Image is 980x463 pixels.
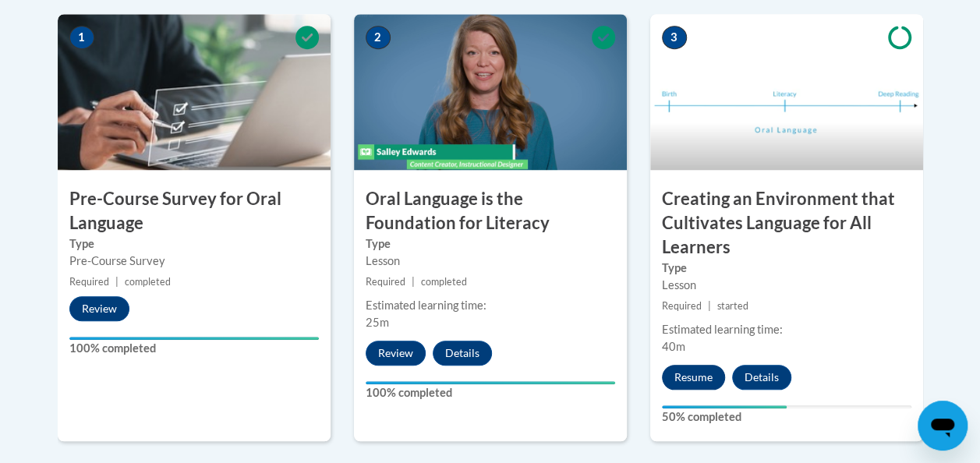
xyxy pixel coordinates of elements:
h3: Pre-Course Survey for Oral Language [58,187,331,235]
label: Type [662,260,911,277]
span: 2 [366,26,391,49]
div: Your progress [69,337,319,340]
span: | [412,276,415,288]
img: Course Image [650,14,923,170]
button: Review [69,296,129,321]
img: Course Image [58,14,331,170]
label: Type [69,235,319,253]
h3: Oral Language is the Foundation for Literacy [354,187,627,235]
button: Details [433,341,492,366]
div: Estimated learning time: [366,297,615,314]
iframe: Button to launch messaging window, conversation in progress [918,401,968,451]
button: Resume [662,365,725,390]
div: Estimated learning time: [662,321,911,338]
img: Course Image [354,14,627,170]
span: 40m [662,340,685,353]
span: 25m [366,316,389,329]
button: Details [732,365,791,390]
label: Type [366,235,615,253]
span: completed [125,276,171,288]
span: | [115,276,119,288]
span: 1 [69,26,94,49]
label: 100% completed [366,384,615,401]
div: Your progress [366,381,615,384]
div: Your progress [662,405,787,408]
span: Required [366,276,405,288]
span: started [717,300,748,312]
button: Review [366,341,426,366]
label: 50% completed [662,408,911,426]
span: Required [662,300,702,312]
div: Lesson [366,253,615,270]
div: Lesson [662,277,911,294]
label: 100% completed [69,340,319,357]
h3: Creating an Environment that Cultivates Language for All Learners [650,187,923,259]
span: | [708,300,711,312]
div: Pre-Course Survey [69,253,319,270]
span: 3 [662,26,687,49]
span: completed [421,276,467,288]
span: Required [69,276,109,288]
